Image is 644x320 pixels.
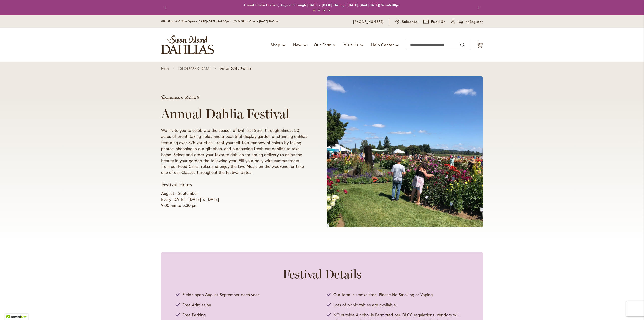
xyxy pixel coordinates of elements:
[161,67,169,70] a: Home
[182,291,259,298] span: Fields open August-September each year
[457,19,483,24] span: Log In/Register
[161,190,307,208] p: August - September Every [DATE] - [DATE] & [DATE] 9:00 am to 5:30 pm
[451,19,483,24] a: Log In/Register
[318,9,320,11] button: 2 of 4
[220,67,252,70] span: Annual Dahlia Festival
[293,42,301,47] span: New
[328,9,330,11] button: 4 of 4
[161,20,235,23] span: Gift Shop & Office Open - [DATE]-[DATE] 9-4:30pm /
[161,35,214,54] a: store logo
[402,19,418,24] span: Subscribe
[161,106,307,121] h1: Annual Dahlia Festival
[243,3,401,7] a: Annual Dahlia Festival, August through [DATE] - [DATE] through [DATE] (And [DATE]) 9-am5:30pm
[371,42,394,47] span: Help Center
[161,182,307,188] h3: Festival Hours
[344,42,358,47] span: Visit Us
[178,67,211,70] a: [GEOGRAPHIC_DATA]
[161,127,307,176] p: We invite you to celebrate the season of Dahlias! Stroll through almost 50 acres of breathtaking ...
[395,19,418,24] a: Subscribe
[353,19,384,24] a: [PHONE_NUMBER]
[313,9,315,11] button: 1 of 4
[161,95,307,100] p: Summer 2025
[333,291,433,298] span: Our farm is smoke-free, Please No Smoking or Vaping
[431,19,446,24] span: Email Us
[314,42,331,47] span: Our Farm
[161,3,171,13] button: Previous
[333,302,397,308] span: Lots of picnic tables are available.
[182,302,211,308] span: Free Admission
[235,20,279,23] span: Gift Shop Open - [DATE] 10-3pm
[323,9,325,11] button: 3 of 4
[473,3,483,13] button: Next
[423,19,446,24] a: Email Us
[182,312,206,318] span: Free Parking
[176,267,468,281] h2: Festival Details
[271,42,280,47] span: Shop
